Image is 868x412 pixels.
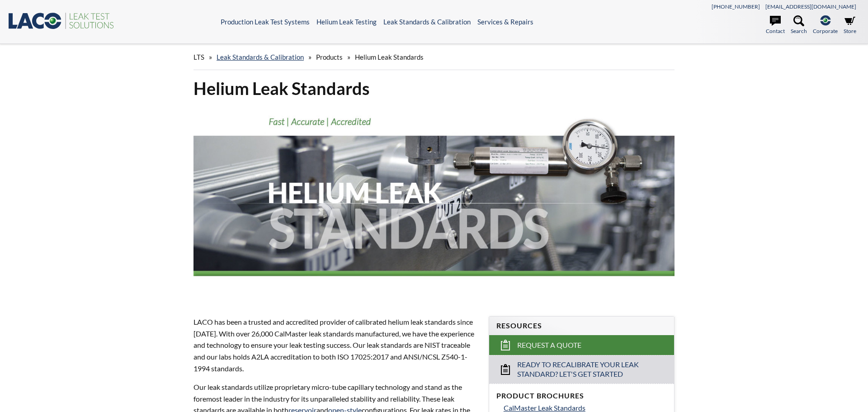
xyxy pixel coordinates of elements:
[316,18,377,26] a: Helium Leak Testing
[477,18,533,26] a: Services & Repairs
[844,15,856,35] a: Store
[496,391,667,401] h4: Product Brochures
[193,316,478,374] p: LACO has been a trusted and accredited provider of calibrated helium leak standards since [DATE]....
[504,403,585,412] span: CalMaster Leak Standards
[517,360,648,379] span: Ready to Recalibrate Your Leak Standard? Let's Get Started
[496,321,667,331] h4: Resources
[316,53,343,61] span: Products
[383,18,471,26] a: Leak Standards & Calibration
[217,53,304,61] a: Leak Standards & Calibration
[765,3,856,10] a: [EMAIL_ADDRESS][DOMAIN_NAME]
[489,355,674,384] a: Ready to Recalibrate Your Leak Standard? Let's Get Started
[193,44,675,70] div: » » »
[791,15,807,35] a: Search
[193,77,675,99] h1: Helium Leak Standards
[355,53,424,61] span: Helium Leak Standards
[221,18,310,26] a: Production Leak Test Systems
[193,107,675,299] img: Helium Leak Standards header
[489,335,674,355] a: Request a Quote
[766,15,785,35] a: Contact
[712,3,760,10] a: [PHONE_NUMBER]
[517,341,581,350] span: Request a Quote
[813,27,838,35] span: Corporate
[193,53,204,61] span: LTS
